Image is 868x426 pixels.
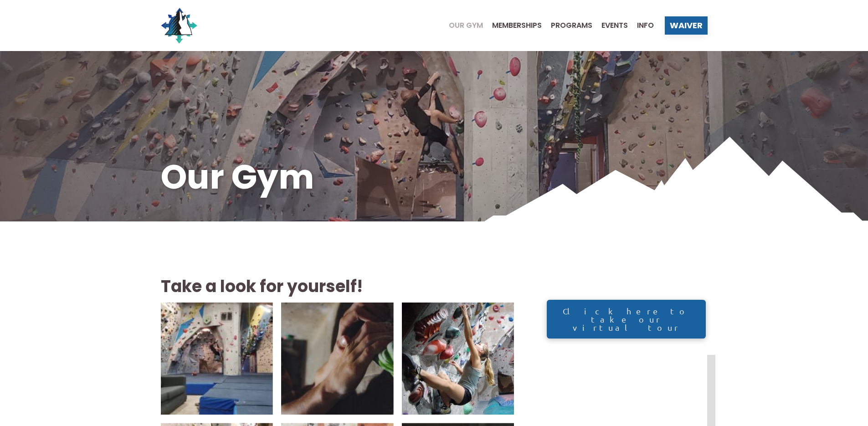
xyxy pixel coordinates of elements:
span: Events [601,22,628,29]
span: Our Gym [449,22,483,29]
a: Memberships [483,22,542,29]
span: Click here to take our virtual tour [556,307,697,332]
a: Info [628,22,654,29]
a: Events [592,22,628,29]
span: Memberships [492,22,542,29]
span: Info [637,22,654,29]
a: Programs [542,22,592,29]
h2: Take a look for yourself! [161,275,514,298]
a: Our Gym [440,22,483,29]
span: Waiver [670,21,703,30]
span: Programs [551,22,592,29]
a: Click here to take our virtual tour [547,300,705,339]
a: Waiver [665,16,708,35]
img: North Wall Logo [161,7,197,44]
